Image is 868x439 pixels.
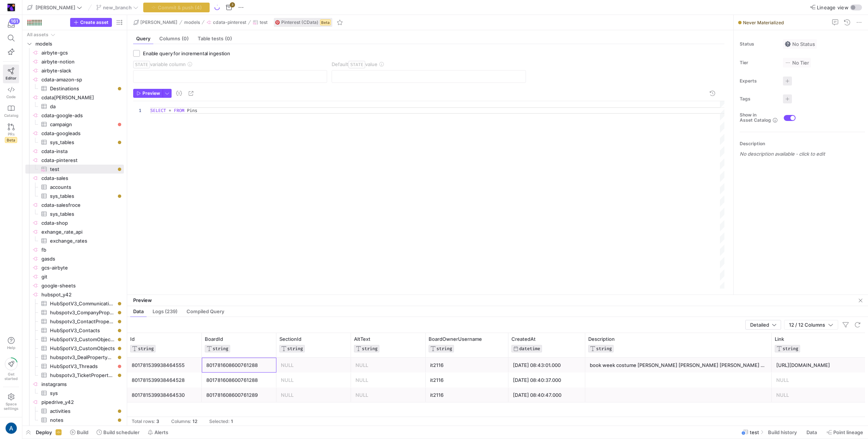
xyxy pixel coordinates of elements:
[817,4,849,10] span: Lineage view
[171,419,191,424] div: Columns:
[142,91,160,96] span: Preview
[6,76,16,80] span: Editor
[50,210,115,218] span: sys_tables​​​​​​​​​
[205,336,223,342] span: BoardId
[25,263,124,272] div: Press SPACE to select this row.
[25,102,124,111] a: da​​​​​​​​​
[354,336,370,342] span: AltText
[25,308,124,317] div: Press SPACE to select this row.
[50,416,115,424] span: notes​​​​​​​​​
[50,165,115,174] span: test​​​​​​​​​
[25,290,124,299] div: Press SPACE to select this row.
[36,429,52,435] span: Deploy
[25,183,124,192] div: Press SPACE to select this row.
[743,20,784,25] span: Never Materialized
[132,373,197,387] div: 801781539938464528
[25,57,124,66] a: airbyte-notion​​​​​​​​
[41,129,123,138] span: cdata-googleads​​​​​​​​
[7,4,15,11] img: https://storage.googleapis.com/y42-prod-data-exchange/images/E4LAT4qaMCxLTOZoOQ32fao10ZFgsP4yJQ8S...
[25,218,124,227] a: cdata-shop​​​​​​​​
[130,336,135,342] span: Id
[3,355,19,384] button: Getstarted
[159,36,189,41] span: Columns
[41,273,123,281] span: git​​​​​​​​
[50,102,115,111] span: da​​​​​​​​​
[144,426,172,439] button: Alerts
[213,346,228,351] span: STRING
[50,308,115,317] span: hubspotv3_CompanyPropertyGroups​​​​​​​​​
[209,419,229,424] div: Selected:
[132,388,197,402] div: 801781539938464530
[25,371,124,380] a: hubspotv3_TicketPropertyGroups​​​​​​​​​
[25,165,124,174] a: test​​​​​​​​​
[3,334,19,353] button: Help
[430,388,504,402] div: it2116
[25,174,124,183] div: Press SPACE to select this row.
[25,299,124,308] div: Press SPACE to select this row.
[25,380,124,389] a: instagrams​​​​​​​​
[25,398,124,407] a: pipedrive_y42​​​​​​​​
[25,138,124,147] a: sys_tables​​​​​​​​​
[103,429,140,435] span: Build scheduler
[35,4,75,10] span: [PERSON_NAME]
[588,336,615,342] span: Description
[25,84,124,93] a: Destinations​​​​​​​​​
[25,183,124,192] a: accounts​​​​​​​​​
[25,308,124,317] a: hubspotv3_CompanyPropertyGroups​​​​​​​​​
[41,228,123,236] span: exhange_rate_api​​​​​​​​
[50,84,115,93] span: Destinations​​​​​​​​​
[25,102,124,111] div: Press SPACE to select this row.
[740,60,777,65] span: Tier
[25,415,124,424] div: Press SPACE to select this row.
[138,346,154,351] span: STRING
[25,254,124,263] div: Press SPACE to select this row.
[41,93,123,102] span: cdata[PERSON_NAME]​​​​​​​​
[25,407,124,415] div: Press SPACE to select this row.
[50,362,115,371] span: HubSpotV3_Threads​​​​​​​​​
[25,48,124,57] div: Press SPACE to select this row.
[143,50,230,56] span: Enable query for incremental ingestion
[25,245,124,254] div: Press SPACE to select this row.
[362,346,377,351] span: STRING
[25,66,124,75] div: Press SPACE to select this row.
[182,36,189,41] span: (0)
[41,290,123,299] span: hubspot_y42​​​​​​​​
[25,353,124,362] div: Press SPACE to select this row.
[70,18,112,27] button: Create asset
[768,429,797,435] span: Build history
[25,156,124,165] a: cdata-pinterest​​​​​​​​
[25,272,124,281] div: Press SPACE to select this row.
[192,419,197,424] div: 12
[50,371,115,380] span: hubspotv3_TicketPropertyGroups​​​​​​​​​
[80,20,109,25] span: Create asset
[231,419,233,424] div: 1
[133,61,150,68] span: STATE
[25,415,124,424] a: notes​​​​​​​​​
[25,398,124,407] div: Press SPACE to select this row.
[803,426,822,439] button: Data
[132,18,179,27] button: [PERSON_NAME]
[50,326,115,335] span: HubSpotV3_Contacts​​​​​​​​​
[511,336,536,342] span: CreatedAt
[513,358,581,373] div: [DATE] 08:43:01.000
[41,75,123,84] span: cdata-amazon-sp​​​​​​​​
[740,96,777,102] span: Tags
[6,94,16,99] span: Code
[785,60,791,66] img: No tier
[50,237,115,245] span: exchange_rates​​​​​​​​​
[184,20,200,25] span: models
[750,322,769,328] span: Detailed
[281,388,347,402] div: NULL
[783,39,817,49] button: No statusNo Status
[9,18,20,24] div: 161
[25,290,124,299] a: hubspot_y42​​​​​​​​
[25,344,124,353] div: Press SPACE to select this row.
[133,297,152,303] span: Preview
[25,389,124,398] a: sys​​​​​​​​​
[25,75,124,84] div: Press SPACE to select this row.
[213,20,246,25] span: cdata-pinterest
[50,317,115,326] span: hubspotv3_ContactPropertyGroups​​​​​​​​​
[41,246,123,254] span: fb​​​​​​​​
[133,89,163,98] button: Preview
[785,60,809,66] span: No Tier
